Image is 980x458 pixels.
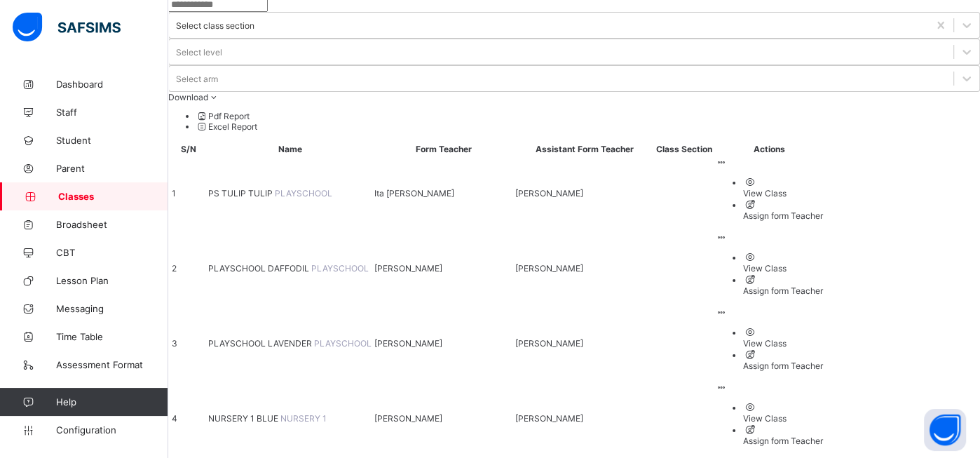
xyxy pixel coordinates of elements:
[56,387,168,398] span: Collaborators
[56,359,168,370] span: Assessment Format
[56,163,168,174] span: Parent
[56,275,168,286] span: Lesson Plan
[374,338,442,349] span: [PERSON_NAME]
[56,396,168,408] span: Help
[171,307,206,380] td: 3
[176,20,254,31] div: Select class section
[56,331,168,342] span: Time Table
[743,210,823,221] div: Assign form Teacher
[171,143,206,155] th: S/N
[208,188,275,198] span: PS TULIP TULIP
[314,338,372,349] span: PLAYSCHOOL
[56,424,168,436] span: Configuration
[56,107,168,118] span: Staff
[515,338,583,349] span: [PERSON_NAME]
[515,188,583,198] span: [PERSON_NAME]
[743,361,823,371] div: Assign form Teacher
[58,191,168,202] span: Classes
[168,92,208,102] span: Download
[743,188,823,198] div: View Class
[924,409,966,451] button: Open asap
[171,156,206,230] td: 1
[56,219,168,230] span: Broadsheet
[208,338,314,349] span: PLAYSCHOOL LAVENDER
[743,436,823,446] div: Assign form Teacher
[196,121,980,132] li: dropdown-list-item-null-1
[208,413,280,424] span: NURSERY 1 BLUE
[280,413,327,424] span: NURSERY 1
[655,143,713,155] th: Class Section
[171,382,206,455] td: 4
[515,413,583,424] span: [PERSON_NAME]
[374,263,442,274] span: [PERSON_NAME]
[743,413,823,424] div: View Class
[208,263,311,274] span: PLAYSCHOOL DAFFODIL
[714,143,824,155] th: Actions
[374,413,442,424] span: [PERSON_NAME]
[207,143,372,155] th: Name
[374,188,454,198] span: Ita [PERSON_NAME]
[743,285,823,296] div: Assign form Teacher
[515,143,654,155] th: Assistant Form Teacher
[515,263,583,274] span: [PERSON_NAME]
[56,303,168,314] span: Messaging
[374,143,513,155] th: Form Teacher
[275,188,332,198] span: PLAYSCHOOL
[176,47,222,58] div: Select level
[56,135,168,146] span: Student
[743,263,823,274] div: View Class
[56,247,168,258] span: CBT
[743,338,823,349] div: View Class
[13,13,121,42] img: safsims
[196,111,980,121] li: dropdown-list-item-null-0
[56,79,168,90] span: Dashboard
[171,231,206,305] td: 2
[176,74,218,84] div: Select arm
[311,263,369,274] span: PLAYSCHOOL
